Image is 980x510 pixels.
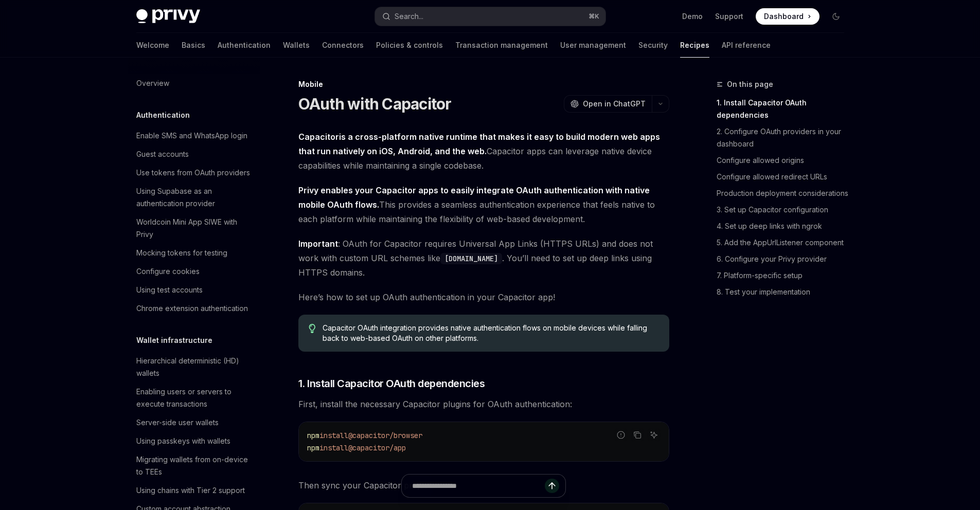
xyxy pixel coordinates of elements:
a: 7. Platform-specific setup [717,267,852,284]
a: 1. Install Capacitor OAuth dependencies [717,95,852,123]
span: npm [307,443,319,452]
span: 1. Install Capacitor OAuth dependencies [298,376,485,391]
h5: Authentication [136,109,190,121]
a: Configure allowed origins [717,152,852,169]
div: Using chains with Tier 2 support [136,484,245,497]
strong: is a cross-platform native runtime that makes it easy to build modern web apps that run natively ... [298,132,660,156]
div: Chrome extension authentication [136,302,248,315]
a: 2. Configure OAuth providers in your dashboard [717,123,852,152]
span: : OAuth for Capacitor requires Universal App Links (HTTPS URLs) and does not work with custom URL... [298,236,669,280]
a: 5. Add the AppUrlListener component [717,234,852,251]
div: Guest accounts [136,148,189,160]
a: Using Supabase as an authentication provider [128,182,260,213]
a: Server-side user wallets [128,413,260,432]
div: Mobile [298,79,669,89]
strong: Privy enables your Capacitor apps to easily integrate OAuth authentication with native mobile OAu... [298,185,650,210]
div: Using test accounts [136,284,203,296]
a: Demo [682,11,703,22]
div: Enable SMS and WhatsApp login [136,130,247,142]
div: Configure cookies [136,265,200,278]
a: Welcome [136,33,169,58]
h1: OAuth with Capacitor [298,95,452,113]
button: Report incorrect code [614,428,628,442]
input: Ask a question... [412,475,545,497]
div: Use tokens from OAuth providers [136,167,250,179]
img: dark logo [136,9,200,24]
span: install [319,431,348,440]
a: Recipes [680,33,709,58]
a: Wallets [283,33,310,58]
span: This provides a seamless authentication experience that feels native to each platform while maint... [298,183,669,226]
span: Dashboard [764,11,804,22]
div: Overview [136,77,169,89]
a: Overview [128,74,260,93]
a: Worldcoin Mini App SIWE with Privy [128,213,260,244]
button: Copy the contents from the code block [631,428,644,442]
div: Hierarchical deterministic (HD) wallets [136,355,254,379]
a: 8. Test your implementation [717,284,852,300]
h5: Wallet infrastructure [136,334,212,347]
a: Guest accounts [128,145,260,163]
div: Enabling users or servers to execute transactions [136,386,254,410]
a: Migrating wallets from on-device to TEEs [128,450,260,481]
a: Security [638,33,668,58]
a: Hierarchical deterministic (HD) wallets [128,352,260,383]
a: 3. Set up Capacitor configuration [717,202,852,218]
a: Support [715,11,743,22]
span: @capacitor/app [348,443,406,452]
span: install [319,443,348,452]
a: Capacitor [298,132,339,142]
span: npm [307,431,319,440]
div: Migrating wallets from on-device to TEEs [136,453,254,478]
a: Production deployment considerations [717,185,852,202]
a: Transaction management [455,33,548,58]
a: Configure cookies [128,262,260,281]
button: Open in ChatGPT [564,95,652,113]
a: 4. Set up deep links with ngrok [717,218,852,234]
div: Mocking tokens for testing [136,247,227,259]
a: Dashboard [756,8,819,25]
button: Ask AI [647,428,661,442]
span: Open in ChatGPT [583,99,646,109]
span: On this page [727,78,773,90]
button: Toggle dark mode [828,8,844,25]
a: Enabling users or servers to execute transactions [128,383,260,413]
a: User management [560,33,626,58]
a: Using passkeys with wallets [128,432,260,450]
div: Search... [395,10,423,23]
a: Enable SMS and WhatsApp login [128,126,260,145]
a: API reference [722,33,771,58]
button: Send message [545,479,559,493]
div: Using Supabase as an authentication provider [136,185,254,210]
span: ⌘ K [589,12,599,21]
a: Chrome extension authentication [128,299,260,318]
a: Using chains with Tier 2 support [128,481,260,500]
a: Use tokens from OAuth providers [128,163,260,182]
span: Capacitor OAuth integration provides native authentication flows on mobile devices while falling ... [323,323,658,343]
a: Basics [182,33,205,58]
span: @capacitor/browser [348,431,422,440]
div: Server-side user wallets [136,416,219,429]
span: Here’s how to set up OAuth authentication in your Capacitor app! [298,290,669,304]
a: Policies & controls [376,33,443,58]
button: Open search [375,7,605,26]
a: Configure allowed redirect URLs [717,169,852,185]
div: Using passkeys with wallets [136,435,230,447]
svg: Tip [309,324,316,333]
a: Using test accounts [128,281,260,299]
a: 6. Configure your Privy provider [717,251,852,267]
code: [DOMAIN_NAME] [440,253,502,264]
span: First, install the necessary Capacitor plugins for OAuth authentication: [298,397,669,411]
div: Worldcoin Mini App SIWE with Privy [136,216,254,241]
a: Mocking tokens for testing [128,244,260,262]
strong: Important [298,239,338,249]
span: Capacitor apps can leverage native device capabilities while maintaining a single codebase. [298,130,669,173]
a: Authentication [218,33,271,58]
a: Connectors [322,33,364,58]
